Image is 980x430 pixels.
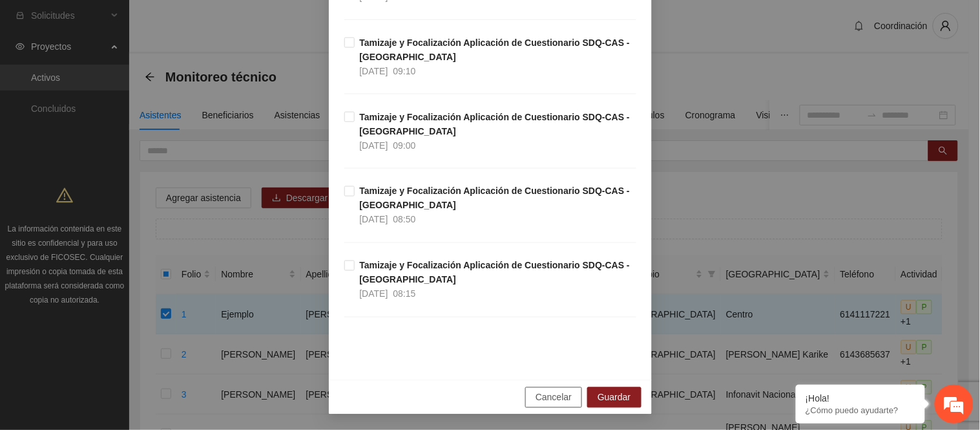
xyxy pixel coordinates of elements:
strong: Tamizaje y Focalización Aplicación de Cuestionario SDQ-CAS - [GEOGRAPHIC_DATA] [360,261,631,285]
span: [DATE] [360,289,388,299]
div: Chatee con nosotros ahora [67,66,217,83]
span: [DATE] [360,215,388,225]
strong: Tamizaje y Focalización Aplicación de Cuestionario SDQ-CAS - [GEOGRAPHIC_DATA] [360,38,631,62]
span: Estamos en línea. [75,141,178,272]
button: Cancelar [525,387,582,408]
span: 09:00 [393,140,416,151]
span: 09:10 [393,66,416,76]
div: Minimizar ventana de chat en vivo [212,6,243,38]
span: Guardar [598,391,631,405]
span: [DATE] [360,66,388,76]
span: [DATE] [360,140,388,151]
button: Guardar [587,387,641,408]
div: ¡Hola! [806,393,915,403]
strong: Tamizaje y Focalización Aplicación de Cuestionario SDQ-CAS - [GEOGRAPHIC_DATA] [360,186,631,211]
p: ¿Cómo puedo ayudarte? [806,405,915,415]
strong: Tamizaje y Focalización Aplicación de Cuestionario SDQ-CAS - [GEOGRAPHIC_DATA] [360,112,631,136]
textarea: Escriba su mensaje y pulse “Intro” [6,290,246,335]
span: 08:50 [393,215,416,225]
span: 08:15 [393,289,416,299]
span: Cancelar [536,391,572,405]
